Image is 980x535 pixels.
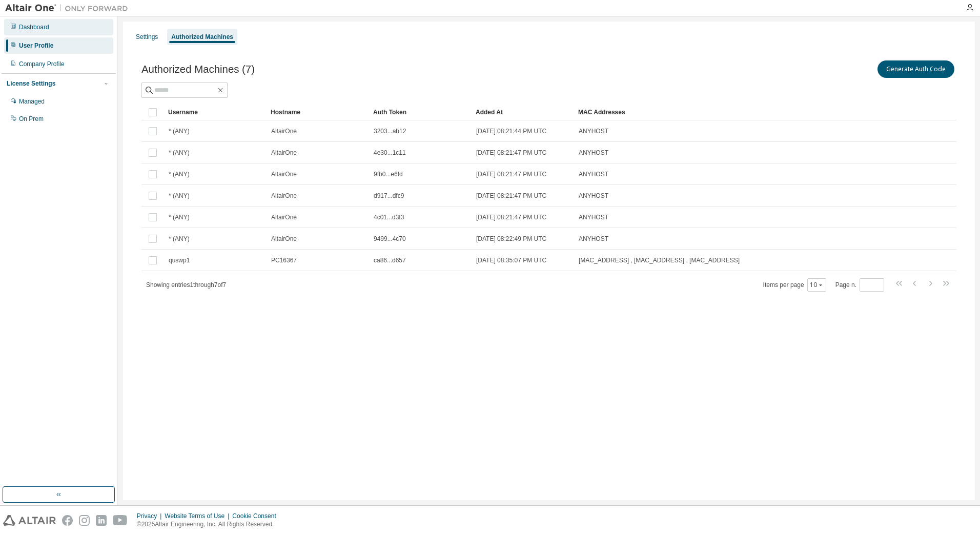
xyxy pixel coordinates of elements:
span: [DATE] 08:21:47 PM UTC [476,192,546,200]
img: linkedin.svg [96,515,107,526]
img: youtube.svg [113,515,128,526]
span: Authorized Machines (7) [141,64,255,75]
span: [DATE] 08:22:49 PM UTC [476,235,546,243]
span: ANYHOST [579,127,608,135]
span: 3203...ab12 [374,127,406,135]
span: [DATE] 08:21:47 PM UTC [476,170,546,178]
span: * (ANY) [169,149,190,157]
img: altair_logo.svg [3,515,56,526]
span: * (ANY) [169,213,190,221]
div: Hostname [271,104,365,120]
div: Auth Token [373,104,467,120]
p: © 2025 Altair Engineering, Inc. All Rights Reserved. [137,520,282,529]
span: 4c01...d3f3 [374,213,404,221]
div: Settings [136,33,158,41]
div: Authorized Machines [171,33,233,41]
span: AltairOne [271,170,297,178]
div: Added At [476,104,570,120]
span: AltairOne [271,213,297,221]
span: ca86...d657 [374,256,406,264]
div: MAC Addresses [578,104,849,120]
span: 9fb0...e6fd [374,170,403,178]
img: facebook.svg [62,515,73,526]
span: * (ANY) [169,235,190,243]
span: * (ANY) [169,192,190,200]
div: Company Profile [19,60,65,68]
span: AltairOne [271,192,297,200]
span: Showing entries 1 through 7 of 7 [146,281,226,289]
span: ANYHOST [579,192,608,200]
img: Altair One [5,3,133,13]
div: Dashboard [19,23,49,31]
span: ANYHOST [579,149,608,157]
button: Generate Auth Code [877,60,954,78]
span: [DATE] 08:21:47 PM UTC [476,213,546,221]
button: 10 [810,281,824,289]
span: ANYHOST [579,170,608,178]
span: Items per page [763,278,826,292]
span: [DATE] 08:21:44 PM UTC [476,127,546,135]
span: Page n. [835,278,884,292]
div: Privacy [137,512,165,520]
span: [DATE] 08:35:07 PM UTC [476,256,546,264]
span: 9499...4c70 [374,235,406,243]
span: * (ANY) [169,127,190,135]
span: * (ANY) [169,170,190,178]
span: d917...dfc9 [374,192,404,200]
div: Website Terms of Use [165,512,232,520]
span: AltairOne [271,149,297,157]
span: ANYHOST [579,213,608,221]
div: Username [168,104,262,120]
span: ANYHOST [579,235,608,243]
span: PC16367 [271,256,297,264]
span: [DATE] 08:21:47 PM UTC [476,149,546,157]
img: instagram.svg [79,515,90,526]
span: AltairOne [271,235,297,243]
div: License Settings [7,79,55,88]
span: quswp1 [169,256,190,264]
span: 4e30...1c11 [374,149,406,157]
span: AltairOne [271,127,297,135]
div: Cookie Consent [232,512,282,520]
div: Managed [19,97,45,106]
span: [MAC_ADDRESS] , [MAC_ADDRESS] , [MAC_ADDRESS] [579,256,740,264]
div: User Profile [19,42,53,50]
div: On Prem [19,115,44,123]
